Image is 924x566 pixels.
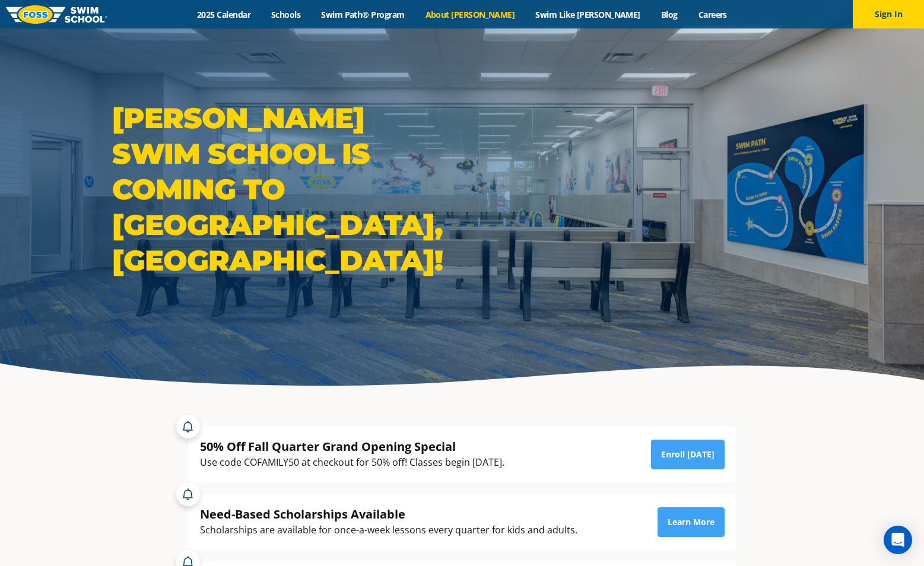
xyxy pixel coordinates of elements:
a: Learn More [658,507,725,537]
a: Blog [650,9,688,20]
h1: [PERSON_NAME] Swim School is coming to [GEOGRAPHIC_DATA], [GEOGRAPHIC_DATA]! [112,100,456,278]
a: Schools [261,9,311,20]
a: Swim Path® Program [311,9,415,20]
div: Use code COFAMILY50 at checkout for 50% off! Classes begin [DATE]. [200,454,504,470]
div: Open Intercom Messenger [884,526,912,554]
a: 2025 Calendar [187,9,261,20]
div: 50% Off Fall Quarter Grand Opening Special [200,438,504,454]
a: About [PERSON_NAME] [415,9,525,20]
img: FOSS Swim School Logo [6,5,107,24]
a: Careers [688,9,737,20]
div: Scholarships are available for once-a-week lessons every quarter for kids and adults. [200,522,577,538]
div: Need-Based Scholarships Available [200,506,577,522]
a: Swim Like [PERSON_NAME] [525,9,651,20]
a: Enroll [DATE] [651,440,725,469]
